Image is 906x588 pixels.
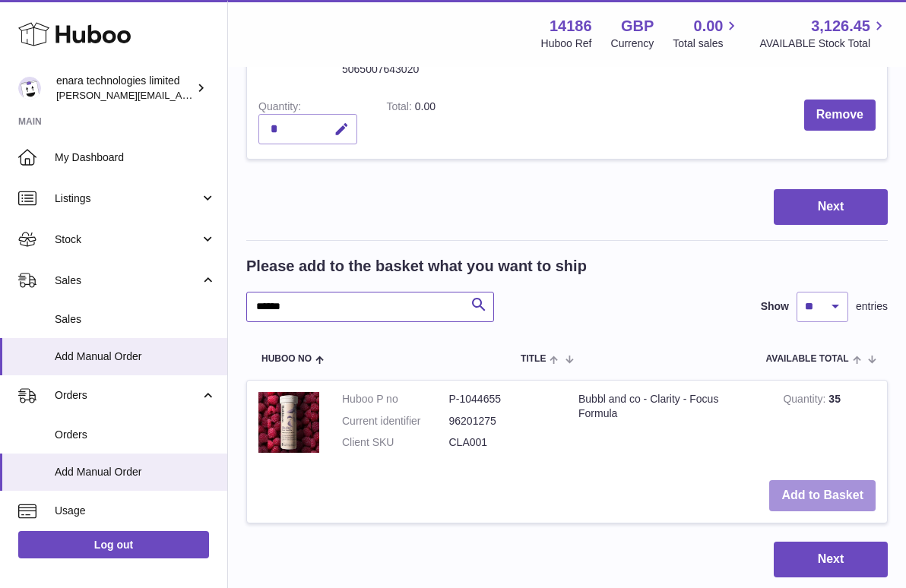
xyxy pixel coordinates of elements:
span: Sales [55,273,200,288]
span: Orders [55,388,200,403]
div: enara technologies limited [56,74,193,103]
dt: Current identifier [342,414,449,428]
span: Stock [55,232,200,247]
span: Total sales [673,36,740,51]
span: Huboo no [261,354,312,364]
span: AVAILABLE Stock Total [759,36,888,51]
button: Next [774,189,888,225]
div: Currency [611,36,654,51]
button: Add to Basket [769,480,876,511]
span: 0.00 [694,16,724,36]
label: Quantity [258,100,301,116]
strong: 14186 [550,16,592,36]
span: entries [856,299,888,314]
img: Bubbl and co - Clarity - Focus Formula [258,392,319,453]
span: Usage [55,504,216,518]
dt: Huboo P no [342,392,449,406]
label: Show [761,299,789,314]
span: 0.00 [415,100,436,112]
button: Next [774,542,888,577]
img: Dee@enara.co [18,77,41,100]
td: 35 [771,381,887,469]
strong: GBP [621,16,654,36]
span: AVAILABLE Total [766,354,849,364]
a: 3,126.45 AVAILABLE Stock Total [759,16,888,51]
dd: 96201275 [449,414,556,428]
dd: P-1044655 [449,392,556,406]
span: My Dashboard [55,150,216,165]
span: Add Manual Order [55,465,216,479]
span: Listings [55,191,200,206]
a: Log out [18,531,209,558]
span: Add Manual Order [55,349,216,364]
strong: Quantity [783,393,828,409]
label: Total [386,100,414,116]
div: Huboo Ref [541,36,592,51]
div: 5065007643020 [342,62,423,77]
span: Sales [55,312,216,327]
dt: Client SKU [342,435,449,450]
span: [PERSON_NAME][EMAIL_ADDRESS][DOMAIN_NAME] [56,89,305,101]
dd: CLA001 [449,435,556,450]
td: Bubbl and co - Clarity - Focus Formula [567,381,771,469]
span: Title [521,354,546,364]
a: 0.00 Total sales [673,16,740,51]
h2: Please add to the basket what you want to ship [246,256,587,277]
span: 3,126.45 [811,16,870,36]
span: Orders [55,428,216,442]
button: Remove [804,100,876,131]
